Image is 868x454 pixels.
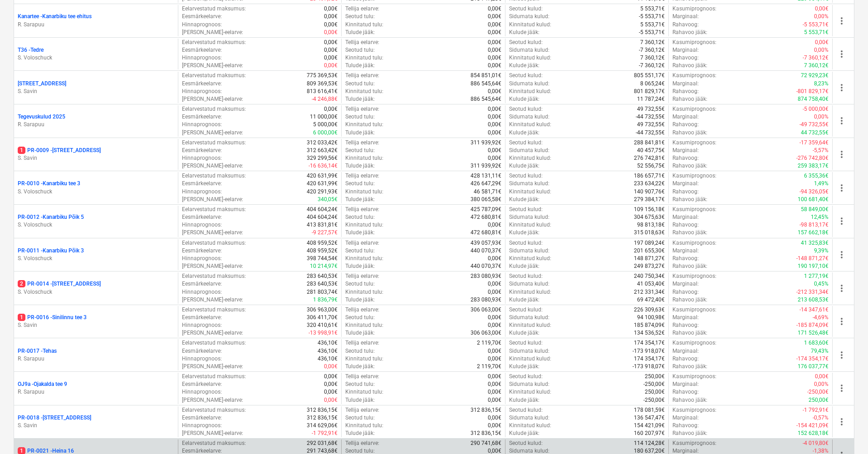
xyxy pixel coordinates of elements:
[307,213,338,221] p: 404 604,24€
[345,46,375,54] p: Seotud tulu :
[182,121,222,128] p: Hinnaprognoos :
[509,180,549,188] p: Sidumata kulud :
[637,147,665,154] p: 40 457,75€
[796,154,829,162] p: -276 742,80€
[509,88,551,95] p: Kinnitatud kulud :
[836,15,847,26] span: more_vert
[307,221,338,229] p: 413 831,81€
[509,213,549,221] p: Sidumata kulud :
[672,129,707,137] p: Rahavoo jääk :
[672,180,699,188] p: Marginaal :
[672,72,716,79] p: Kasumiprognoos :
[803,21,829,29] p: -5 553,71€
[182,39,246,46] p: Eelarvestatud maksumus :
[813,147,829,154] p: -5,57%
[345,188,383,196] p: Kinnitatud tulu :
[471,172,501,180] p: 428 131,11€
[634,188,665,196] p: 140 907,76€
[471,180,501,188] p: 426 647,29€
[509,188,551,196] p: Kinnitatud kulud :
[18,314,25,321] span: 1
[672,13,699,20] p: Marginaal :
[814,46,829,54] p: 0,00%
[509,113,549,121] p: Sidumata kulud :
[799,221,829,229] p: -98 813,17€
[509,129,539,137] p: Kulude jääk :
[639,13,665,20] p: -5 553,71€
[307,255,338,262] p: 398 744,54€
[509,162,539,170] p: Kulude jääk :
[182,221,222,229] p: Hinnaprognoos :
[634,239,665,247] p: 197 089,24€
[345,39,379,46] p: Tellija eelarve :
[637,95,665,103] p: 11 787,24€
[18,247,174,262] div: PR-0011 -Kanarbiku Põik 3S. Voloschuck
[182,72,246,79] p: Eelarvestatud maksumus :
[509,147,549,154] p: Sidumata kulud :
[345,62,375,69] p: Tulude jääk :
[18,321,174,329] p: S. Savin
[310,113,338,121] p: 11 000,00€
[836,82,847,93] span: more_vert
[509,5,543,13] p: Seotud kulud :
[18,147,101,154] p: PR-0009 - [STREET_ADDRESS]
[18,280,25,287] span: 2
[345,80,375,88] p: Seotud tulu :
[18,213,174,229] div: PR-0012 -Kanarbiku Põik 5S. Voloschuck
[488,46,501,54] p: 0,00€
[672,154,699,162] p: Rahavoog :
[345,162,375,170] p: Tulude jääk :
[634,180,665,188] p: 233 634,22€
[345,13,375,20] p: Seotud tulu :
[796,88,829,95] p: -801 829,17€
[836,249,847,260] span: more_vert
[345,29,375,36] p: Tulude jääk :
[815,39,829,46] p: 0,00€
[509,72,543,79] p: Seotud kulud :
[634,72,665,79] p: 805 551,17€
[182,13,222,20] p: Eesmärkeelarve :
[488,21,501,29] p: 0,00€
[307,72,338,79] p: 775 369,53€
[18,188,174,196] p: S. Voloschuck
[509,13,549,20] p: Sidumata kulud :
[18,347,57,355] p: PR-0017 - Tehas
[307,139,338,147] p: 312 033,42€
[488,147,501,154] p: 0,00€
[324,5,338,13] p: 0,00€
[345,72,379,79] p: Tellija eelarve :
[345,221,383,229] p: Kinnitatud tulu :
[637,162,665,170] p: 52 556,75€
[803,54,829,62] p: -7 360,12€
[636,129,665,137] p: -44 732,55€
[803,105,829,113] p: -5 000,00€
[488,154,501,162] p: 0,00€
[182,129,243,137] p: [PERSON_NAME]-eelarve :
[636,113,665,121] p: -44 732,55€
[345,54,383,62] p: Kinnitatud tulu :
[324,29,338,36] p: 0,00€
[18,255,174,262] p: S. Voloschuck
[471,239,501,247] p: 439 057,93€
[799,188,829,196] p: -94 326,05€
[471,95,501,103] p: 886 545,64€
[307,239,338,247] p: 408 959,52€
[18,380,174,396] div: OJ9a -Ojakalda tee 9R. Sarapuu
[182,147,222,154] p: Eesmärkeelarve :
[836,49,847,59] span: more_vert
[345,196,375,203] p: Tulude jääk :
[672,229,707,237] p: Rahavoo jääk :
[18,80,66,88] p: [STREET_ADDRESS]
[307,206,338,213] p: 404 604,24€
[182,105,246,113] p: Eelarvestatud maksumus :
[488,54,501,62] p: 0,00€
[471,247,501,255] p: 440 070,37€
[509,221,551,229] p: Kinnitatud kulud :
[307,247,338,255] p: 408 959,52€
[801,239,829,247] p: 41 325,83€
[509,196,539,203] p: Kulude jääk :
[640,5,665,13] p: 5 553,71€
[324,54,338,62] p: 0,00€
[509,105,543,113] p: Seotud kulud :
[672,29,707,36] p: Rahavoo jääk :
